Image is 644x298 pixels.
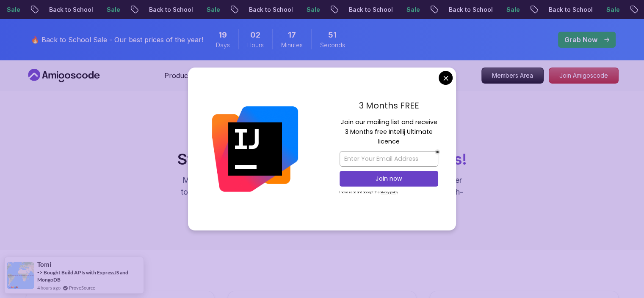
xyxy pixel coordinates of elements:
[37,261,51,268] span: Tomi
[37,269,43,276] span: ->
[281,41,303,49] span: Minutes
[442,5,500,14] p: Back to School
[142,5,200,14] p: Back to School
[549,68,619,84] a: Join Amigoscode
[542,5,600,14] p: Back to School
[242,5,300,14] p: Back to School
[549,68,618,83] p: Join Amigoscode
[42,5,100,14] p: Back to School
[342,5,400,14] p: Back to School
[564,35,597,45] p: Grab Now
[69,284,95,291] a: ProveSource
[100,5,127,14] p: Sale
[300,5,327,14] p: Sale
[164,70,204,87] button: Products
[288,29,296,41] span: 17 Minutes
[600,5,627,14] p: Sale
[500,5,527,14] p: Sale
[400,5,427,14] p: Sale
[37,284,61,291] span: 4 hours ago
[247,41,264,49] span: Hours
[250,29,260,41] span: 2 Hours
[482,68,543,83] p: Members Area
[216,41,230,49] span: Days
[320,41,345,49] span: Seconds
[218,29,227,41] span: 19 Days
[177,151,467,168] h2: Start with our
[481,68,544,84] a: Members Area
[180,174,464,210] p: Master in-demand tech skills with our proven learning roadmaps. From beginner to expert, follow s...
[328,29,337,41] span: 51 Seconds
[7,262,34,289] img: provesource social proof notification image
[164,70,193,81] p: Products
[31,35,203,45] p: 🔥 Back to School Sale - Our best prices of the year!
[200,5,227,14] p: Sale
[37,269,128,283] a: Bought Build APIs with ExpressJS and MongoDB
